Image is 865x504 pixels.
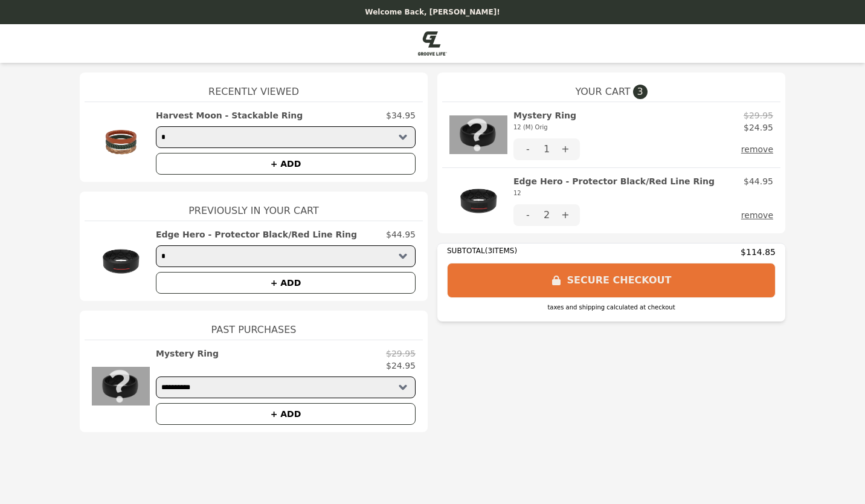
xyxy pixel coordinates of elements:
[85,73,423,102] h1: Recently Viewed
[513,109,576,134] h2: Mystery Ring
[156,245,416,267] select: Select a product variant
[386,109,416,121] p: $34.95
[542,204,551,226] div: 2
[156,376,416,398] select: Select a product variant
[85,192,423,221] h1: Previously In Your Cart
[386,228,416,241] p: $44.95
[551,204,580,226] button: +
[449,109,507,160] img: Mystery Ring
[92,347,150,425] img: Mystery Ring
[156,228,357,241] h2: Edge Hero - Protector Black/Red Line Ring
[449,175,507,226] img: Edge Hero - Protector Black/Red Line Ring
[744,175,773,187] p: $44.95
[513,204,542,226] button: -
[156,403,416,425] button: + ADD
[542,138,551,160] div: 1
[447,303,776,312] div: taxes and shipping calculated at checkout
[418,31,447,56] img: Brand Logo
[741,204,773,226] button: remove
[156,272,416,294] button: + ADD
[92,228,150,294] img: Edge Hero - Protector Black/Red Line Ring
[156,109,303,121] h2: Harvest Moon - Stackable Ring
[513,138,542,160] button: -
[513,121,576,134] div: 12 (M) Orig
[447,247,485,255] span: SUBTOTAL
[7,7,858,17] p: Welcome Back, [PERSON_NAME]!
[513,187,715,199] div: 12
[92,109,150,175] img: Harvest Moon - Stackable Ring
[156,126,416,148] select: Select a product variant
[156,153,416,175] button: + ADD
[386,347,416,360] p: $29.95
[575,85,630,99] span: YOUR CART
[633,85,648,99] span: 3
[447,263,776,298] button: SECURE CHECKOUT
[551,138,580,160] button: +
[744,121,773,134] p: $24.95
[85,311,423,340] h1: Past Purchases
[485,247,517,255] span: ( 3 ITEMS)
[741,138,773,160] button: remove
[156,347,219,360] h2: Mystery Ring
[386,360,416,372] p: $24.95
[741,246,776,258] span: $114.85
[744,109,773,121] p: $29.95
[513,175,715,199] h2: Edge Hero - Protector Black/Red Line Ring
